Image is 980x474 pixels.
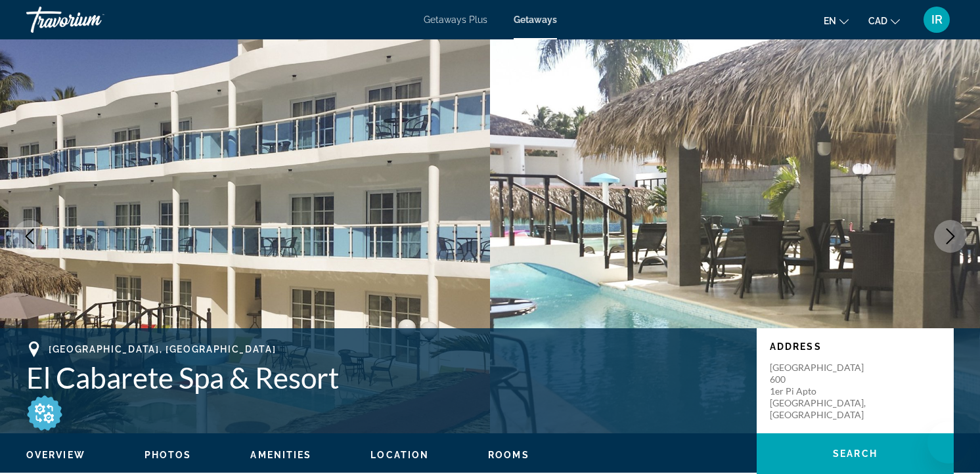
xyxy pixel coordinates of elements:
span: Overview [26,450,85,460]
h1: El Cabarete Spa & Resort [26,360,744,395]
span: en [824,16,836,26]
p: [GEOGRAPHIC_DATA] 600 1er pi apto [GEOGRAPHIC_DATA], [GEOGRAPHIC_DATA] [770,362,875,421]
button: Amenities [250,449,311,461]
span: Location [370,450,429,460]
button: Next image [934,220,967,253]
span: Rooms [488,450,529,460]
button: Photos [145,449,192,461]
button: Rooms [488,449,529,461]
span: CAD [868,16,887,26]
span: IR [931,13,943,26]
button: Previous image [13,220,46,253]
p: Address [770,341,941,352]
a: Getaways [514,14,557,25]
button: Overview [26,449,85,461]
button: Change currency [868,11,900,30]
span: Amenities [250,450,311,460]
span: [GEOGRAPHIC_DATA], [GEOGRAPHIC_DATA] [49,344,276,355]
button: Change language [824,11,849,30]
span: Search [833,448,878,459]
button: Search [757,433,954,474]
iframe: Button to launch messaging window [927,421,969,463]
a: Travorium [26,3,158,37]
a: Getaways Plus [424,14,487,25]
img: All-inclusive icon [26,395,63,431]
button: User Menu [920,6,954,33]
button: Location [370,449,429,461]
span: Photos [145,450,192,460]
